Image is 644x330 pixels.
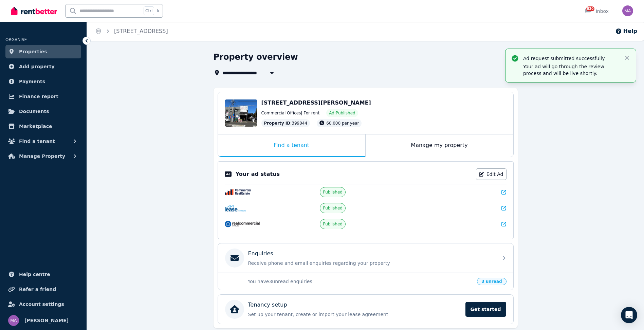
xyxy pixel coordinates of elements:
[218,295,513,324] a: Tenancy setupSet up your tenant, create or import your lease agreementGet started
[225,189,252,196] img: CommercialRealEstate.com.au
[465,302,506,317] span: Get started
[248,250,273,258] p: Enquiries
[5,134,81,148] button: Find a tenant
[476,168,507,180] a: Edit Ad
[19,77,45,86] span: Payments
[5,282,81,296] a: Refer a friend
[5,105,81,118] a: Documents
[261,119,310,127] div: : 399044
[621,307,637,323] div: Open Intercom Messenger
[248,260,494,267] p: Receive phone and email enquiries regarding your property
[329,110,355,116] span: Ad: Published
[586,6,594,11] span: 830
[19,107,49,115] span: Documents
[19,92,58,100] span: Finance report
[19,137,55,145] span: Find a tenant
[114,28,168,34] a: [STREET_ADDRESS]
[622,5,633,16] img: Marc Angelone
[218,134,365,157] div: Find a tenant
[19,48,47,56] span: Properties
[19,62,55,71] span: Add property
[261,99,371,106] span: [STREET_ADDRESS][PERSON_NAME]
[615,27,637,35] button: Help
[5,297,81,311] a: Account settings
[585,8,609,15] div: Inbox
[248,311,461,318] p: Set up your tenant, create or import your lease agreement
[11,6,57,16] img: RentBetter
[248,301,287,309] p: Tenancy setup
[366,134,513,157] div: Manage my property
[19,300,64,308] span: Account settings
[214,52,298,62] h1: Property overview
[248,278,473,285] p: You have 3 unread enquiries
[8,315,19,326] img: Marc Angelone
[24,316,69,325] span: [PERSON_NAME]
[19,122,52,130] span: Marketplace
[264,121,291,126] span: Property ID
[323,205,343,211] span: Published
[5,90,81,103] a: Finance report
[5,37,27,42] span: ORGANISE
[225,205,246,212] img: Lease.com.au
[225,221,260,227] img: RealCommercial.com.au
[326,121,359,126] span: 60,000 per year
[523,55,618,62] p: Ad request submitted successfully
[19,285,56,293] span: Refer a friend
[261,110,320,116] span: Commercial Offices | For rent
[236,170,280,178] p: Your ad status
[19,270,50,278] span: Help centre
[5,60,81,73] a: Add property
[523,63,618,77] p: Your ad will go through the review process and will be live shortly.
[323,221,343,227] span: Published
[87,22,176,41] nav: Breadcrumb
[5,120,81,133] a: Marketplace
[5,45,81,58] a: Properties
[144,6,154,15] span: Ctrl
[157,8,159,14] span: k
[19,152,65,160] span: Manage Property
[323,189,343,195] span: Published
[5,268,81,281] a: Help centre
[5,149,81,163] button: Manage Property
[477,278,506,285] span: 3 unread
[5,75,81,88] a: Payments
[218,243,513,273] a: EnquiriesReceive phone and email enquiries regarding your property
